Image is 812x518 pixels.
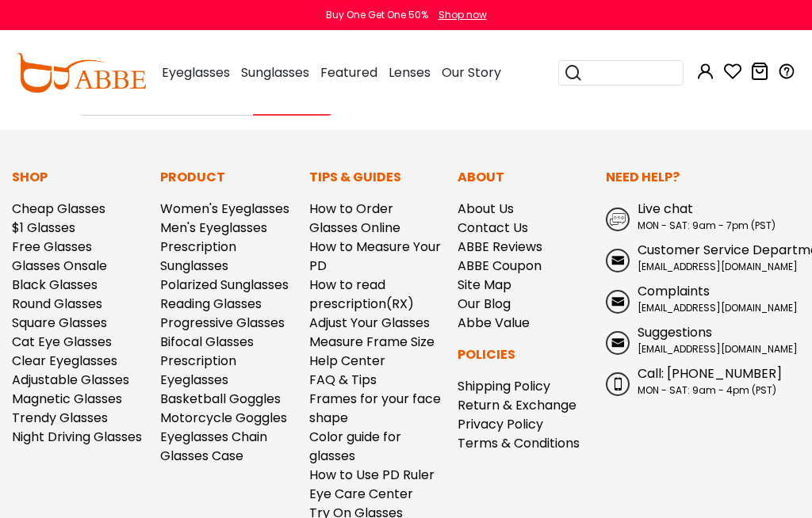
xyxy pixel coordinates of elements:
[606,282,800,315] a: Complaints [EMAIL_ADDRESS][DOMAIN_NAME]
[458,295,511,313] a: Our Blog
[458,377,550,395] a: Shipping Policy
[320,63,377,82] span: Featured
[309,390,441,427] a: Frames for your face shape
[638,342,798,356] span: [EMAIL_ADDRESS][DOMAIN_NAME]
[638,260,798,273] span: [EMAIL_ADDRESS][DOMAIN_NAME]
[439,8,487,22] div: Shop now
[241,63,309,82] span: Sunglasses
[12,371,129,389] a: Adjustable Glasses
[160,428,267,446] a: Eyeglasses Chain
[12,200,105,218] a: Cheap Glasses
[606,200,800,233] a: Live chat MON - SAT: 9am - 7pm (PST)
[309,238,441,275] a: How to Measure Your PD
[309,371,377,389] a: FAQ & Tips
[638,219,776,232] span: MON - SAT: 9am - 7pm (PST)
[12,276,98,294] a: Black Glasses
[309,352,385,370] a: Help Center
[160,276,289,294] a: Polarized Sunglasses
[12,352,117,370] a: Clear Eyeglasses
[160,238,236,275] a: Prescription Sunglasses
[309,485,413,503] a: Eye Care Center
[458,434,580,452] a: Terms & Conditions
[160,219,267,237] a: Men's Eyeglasses
[160,168,293,187] p: Product
[606,364,800,398] a: Call: [PHONE_NUMBER] MON - SAT: 9am - 4pm (PST)
[160,409,287,427] a: Motorcycle Goggles
[12,314,107,332] a: Square Glasses
[458,238,542,256] a: ABBE Reviews
[458,396,576,414] a: Return & Exchange
[638,323,712,341] span: Suggestions
[12,390,122,408] a: Magnetic Glasses
[160,447,243,465] a: Glasses Case
[606,168,800,187] p: Need Help?
[12,168,144,187] p: Shop
[12,295,102,313] a: Round Glasses
[160,333,254,351] a: Bifocal Glasses
[458,168,590,187] p: About
[12,219,75,237] a: $1 Glasses
[606,241,800,274] a: Customer Service Department [EMAIL_ADDRESS][DOMAIN_NAME]
[160,352,236,389] a: Prescription Eyeglasses
[160,295,262,313] a: Reading Glasses
[431,8,487,21] a: Shop now
[638,200,693,218] span: Live chat
[309,333,435,351] a: Measure Frame Size
[12,238,92,256] a: Free Glasses
[12,333,112,351] a: Cat Eye Glasses
[458,345,590,364] p: Policies
[638,282,710,300] span: Complaints
[458,257,542,275] a: ABBE Coupon
[389,63,431,82] span: Lenses
[16,53,146,93] img: abbeglasses.com
[309,276,414,313] a: How to read prescription(RX)
[12,257,107,275] a: Glasses Onsale
[160,200,289,218] a: Women's Eyeglasses
[309,428,401,465] a: Color guide for glasses
[326,8,428,22] div: Buy One Get One 50%
[638,364,782,383] span: Call: [PHONE_NUMBER]
[309,200,400,237] a: How to Order Glasses Online
[12,409,108,427] a: Trendy Glasses
[162,63,230,82] span: Eyeglasses
[458,415,543,433] a: Privacy Policy
[309,466,435,484] a: How to Use PD Ruler
[442,63,501,82] span: Our Story
[160,390,281,408] a: Basketball Goggles
[458,314,530,332] a: Abbe Value
[458,276,511,294] a: Site Map
[309,314,430,332] a: Adjust Your Glasses
[160,314,285,332] a: Progressive Glasses
[638,301,798,314] span: [EMAIL_ADDRESS][DOMAIN_NAME]
[458,200,514,218] a: About Us
[309,168,442,187] p: Tips & Guides
[638,383,776,397] span: MON - SAT: 9am - 4pm (PST)
[458,219,528,237] a: Contact Us
[606,323,800,356] a: Suggestions [EMAIL_ADDRESS][DOMAIN_NAME]
[12,428,142,446] a: Night Driving Glasses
